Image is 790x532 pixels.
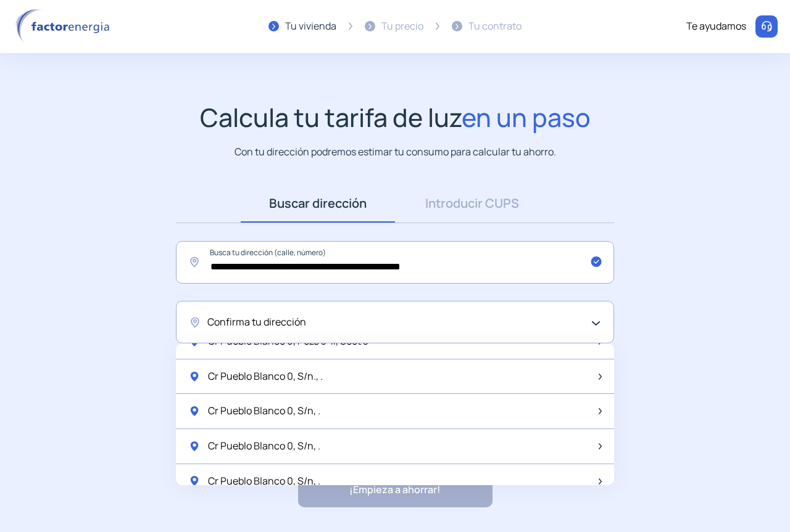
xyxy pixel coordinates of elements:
[462,100,591,134] span: en un paso
[208,438,320,454] span: Cr Pueblo Blanco 0, S/n, .
[468,18,522,35] div: Tu contrato
[235,144,556,160] p: Con tu dirección podremos estimar tu consumo para calcular tu ahorro.
[208,403,320,419] span: Cr Pueblo Blanco 0, S/n, .
[188,405,201,417] img: location-pin-green.svg
[200,102,591,133] h1: Calcula tu tarifa de luz
[395,184,549,223] a: Introducir CUPS
[207,314,306,330] span: Confirma tu dirección
[188,370,201,383] img: location-pin-green.svg
[208,473,320,489] span: Cr Pueblo Blanco 0, S/n, .
[760,20,773,33] img: llamar
[599,408,602,414] img: arrow-next-item.svg
[599,374,602,380] img: arrow-next-item.svg
[241,184,395,223] a: Buscar dirección
[599,443,602,449] img: arrow-next-item.svg
[285,18,336,35] div: Tu vivienda
[208,369,323,385] span: Cr Pueblo Blanco 0, S/n., .
[12,9,117,44] img: logo factor
[599,478,602,485] img: arrow-next-item.svg
[188,475,201,487] img: location-pin-green.svg
[686,18,746,35] div: Te ayudamos
[381,18,423,35] div: Tu precio
[188,440,201,452] img: location-pin-green.svg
